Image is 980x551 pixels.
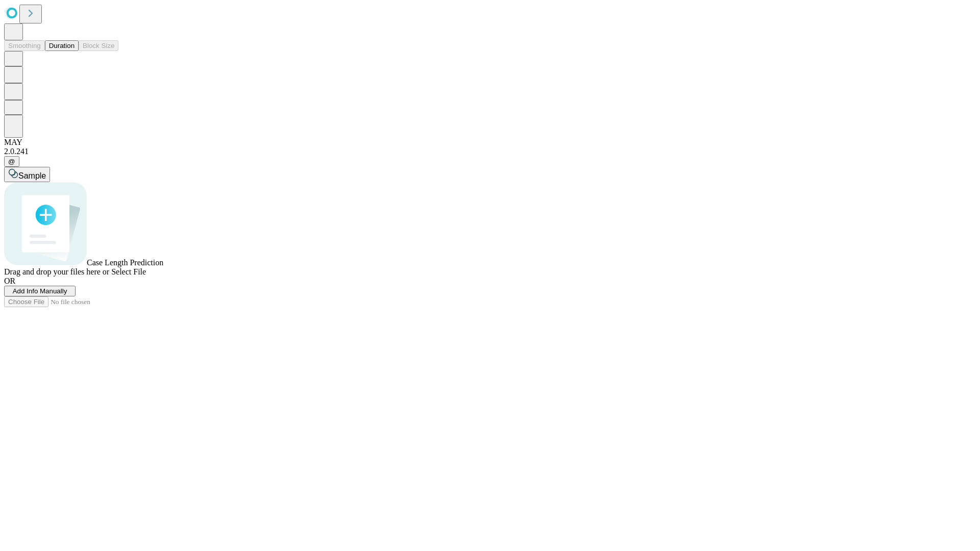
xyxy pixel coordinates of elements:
[13,287,67,295] span: Add Info Manually
[45,40,79,51] button: Duration
[111,267,146,276] span: Select File
[4,147,976,156] div: 2.0.241
[79,40,118,51] button: Block Size
[4,277,15,285] span: OR
[18,171,46,180] span: Sample
[4,156,19,167] button: @
[4,286,76,296] button: Add Info Manually
[4,267,109,276] span: Drag and drop your files here or
[8,158,15,165] span: @
[4,138,976,147] div: MAY
[4,40,45,51] button: Smoothing
[87,258,163,267] span: Case Length Prediction
[4,167,50,182] button: Sample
